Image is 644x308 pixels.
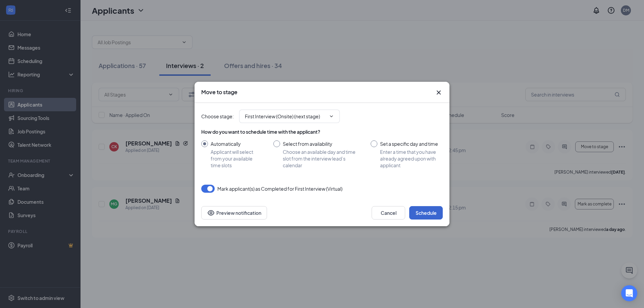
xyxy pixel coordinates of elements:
h3: Move to stage [201,88,237,96]
button: Schedule [409,206,443,220]
svg: ChevronDown [329,114,334,119]
span: Choose stage : [201,113,234,120]
svg: Cross [435,88,443,97]
div: How do you want to schedule time with the applicant? [201,128,443,135]
button: Cancel [372,206,405,220]
button: Close [435,88,443,97]
svg: Eye [207,209,215,217]
div: Open Intercom Messenger [621,285,637,301]
span: Mark applicant(s) as Completed for First Interview (Virtual) [217,185,342,193]
button: Preview notificationEye [201,206,267,220]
